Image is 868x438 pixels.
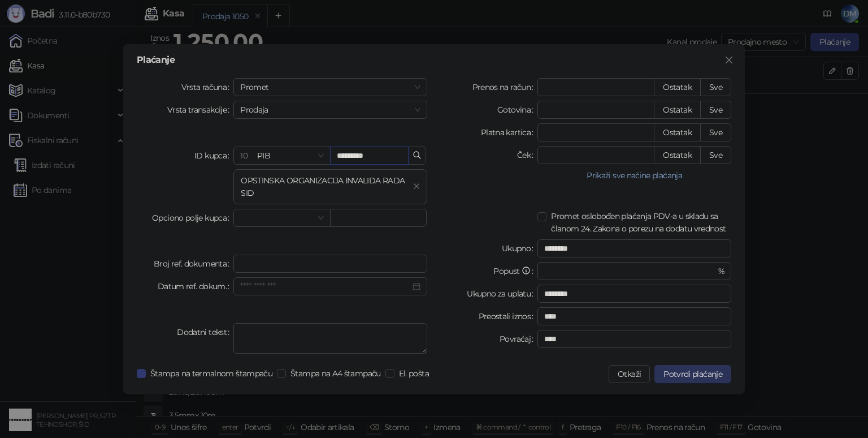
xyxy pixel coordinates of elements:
label: Ček [517,146,537,164]
span: Promet oslobođen plaćanja PDV-a u skladu sa članom 24. Zakona o porezu na dodatu vrednost [546,210,731,235]
span: Potvrdi plaćanje [663,369,722,379]
label: Ukupno za uplatu [467,285,537,303]
span: Štampa na termalnom štampaču [146,367,277,380]
input: Datum ref. dokum. [240,280,410,293]
label: Ukupno [502,239,538,257]
button: Close [720,51,738,69]
label: Dodatni tekst [177,323,233,341]
span: Štampa na A4 štampaču [286,367,385,380]
button: Sve [700,123,731,141]
span: Prodaja [240,101,420,118]
label: Vrsta transakcije [167,101,234,119]
input: Broj ref. dokumenta [233,255,427,273]
label: Datum ref. dokum. [158,277,234,295]
span: 10 [240,151,248,161]
label: Broj ref. dokumenta [154,255,233,273]
button: Sve [700,78,731,96]
label: Povraćaj [500,330,537,348]
span: Promet [240,79,420,96]
button: Otkaži [609,365,650,383]
button: Potvrdi plaćanje [654,365,731,383]
div: Plaćanje [137,55,731,65]
button: Ostatak [654,78,701,96]
label: ID kupca [194,147,233,165]
button: close [413,183,420,190]
span: PIB [240,147,323,164]
label: Opciono polje kupca [152,209,233,227]
span: close [724,55,734,65]
button: Sve [700,146,731,164]
button: Sve [700,101,731,119]
div: OPSTINSKA ORGANIZACIJA INVALIDA RADA SID [241,174,409,199]
label: Vrsta računa [181,78,234,96]
span: close [413,183,420,190]
button: Ostatak [654,146,701,164]
label: Prenos na račun [472,78,538,96]
label: Popust [493,262,537,280]
textarea: Dodatni tekst [233,323,427,354]
button: Ostatak [654,101,701,119]
button: Ostatak [654,123,701,141]
label: Platna kartica [481,123,537,141]
label: Preostali iznos [479,307,538,325]
span: El. pošta [394,367,433,380]
button: Prikaži sve načine plaćanja [537,169,731,182]
label: Gotovina [497,101,537,119]
span: Zatvori [720,55,738,65]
